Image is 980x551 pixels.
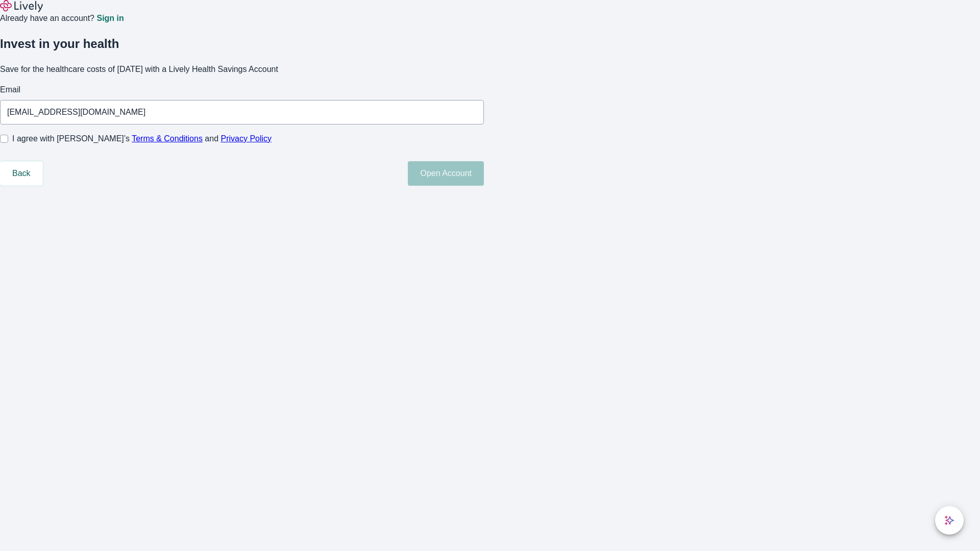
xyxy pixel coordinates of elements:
span: I agree with [PERSON_NAME]’s and [12,133,272,145]
svg: Lively AI Assistant [944,515,954,525]
button: chat [935,506,964,535]
a: Privacy Policy [221,134,272,143]
a: Sign in [96,14,124,22]
a: Terms & Conditions [132,134,203,143]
